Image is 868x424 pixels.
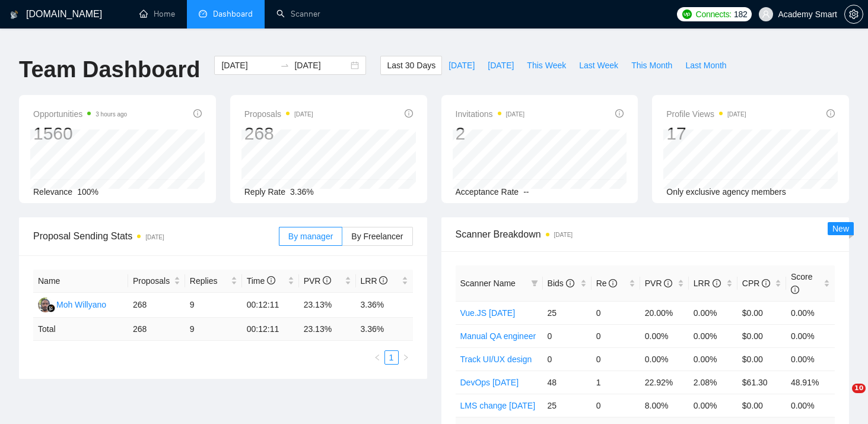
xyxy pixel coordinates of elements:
[762,279,770,287] span: info-circle
[442,56,481,75] button: [DATE]
[193,109,202,118] span: info-circle
[609,279,617,287] span: info-circle
[845,10,863,19] span: setting
[531,280,538,287] span: filter
[573,56,625,75] button: Last Week
[786,394,835,417] td: 0.00%
[631,59,672,72] span: This Month
[640,347,689,371] td: 0.00%
[33,270,128,293] th: Name
[267,276,275,284] span: info-circle
[290,187,314,197] span: 3.36%
[737,301,786,324] td: $0.00
[10,5,18,24] img: logo
[685,59,726,72] span: Last Month
[145,234,164,241] time: [DATE]
[713,279,721,287] span: info-circle
[664,279,672,287] span: info-circle
[506,111,524,118] time: [DATE]
[456,107,525,121] span: Invitations
[96,111,127,118] time: 3 hours ago
[682,10,692,19] img: upwork-logo.png
[294,59,348,72] input: End date
[399,350,413,365] button: right
[689,324,737,347] td: 0.00%
[38,299,106,309] a: MWMoh Willyano
[456,187,519,197] span: Acceptance Rate
[185,270,242,293] th: Replies
[47,304,55,312] img: gigradar-bm.png
[520,56,573,75] button: This Week
[374,354,381,361] span: left
[615,109,624,118] span: info-circle
[280,61,290,70] span: to
[213,9,253,19] span: Dashboard
[77,187,98,197] span: 100%
[449,59,475,72] span: [DATE]
[762,10,770,18] span: user
[384,350,399,365] li: 1
[543,301,592,324] td: 25
[689,347,737,371] td: 0.00%
[242,293,299,318] td: 00:12:11
[737,324,786,347] td: $0.00
[399,350,413,365] li: Next Page
[645,279,673,288] span: PVR
[38,298,53,312] img: MW
[523,187,529,197] span: --
[280,61,290,70] span: swap-right
[299,318,356,341] td: 23.13 %
[696,8,732,21] span: Connects:
[361,276,388,286] span: LRR
[460,378,519,387] a: DevOps [DATE]
[33,122,127,145] div: 1560
[387,59,435,72] span: Last 30 Days
[460,308,516,318] a: Vue.JS [DATE]
[19,56,200,84] h1: Team Dashboard
[543,394,592,417] td: 25
[694,279,721,288] span: LRR
[786,324,835,347] td: 0.00%
[139,9,175,19] a: homeHome
[679,56,733,75] button: Last Month
[244,187,285,197] span: Reply Rate
[828,384,856,412] iframe: To enrich screen reader interactions, please activate Accessibility in Grammarly extension settings
[666,107,746,121] span: Profile Views
[592,324,640,347] td: 0
[791,286,799,294] span: info-circle
[579,59,618,72] span: Last Week
[689,394,737,417] td: 0.00%
[625,56,679,75] button: This Month
[852,384,866,393] span: 10
[826,109,835,118] span: info-circle
[543,347,592,371] td: 0
[221,59,275,72] input: Start date
[460,279,516,288] span: Scanner Name
[33,187,72,197] span: Relevance
[33,318,128,341] td: Total
[689,301,737,324] td: 0.00%
[592,301,640,324] td: 0
[380,56,442,75] button: Last 30 Days
[247,276,275,286] span: Time
[405,109,413,118] span: info-circle
[370,350,384,365] li: Previous Page
[592,347,640,371] td: 0
[370,350,384,365] button: left
[529,274,540,292] span: filter
[640,301,689,324] td: 20.00%
[592,371,640,394] td: 1
[356,318,413,341] td: 3.36 %
[379,276,387,284] span: info-circle
[385,351,398,364] a: 1
[737,347,786,371] td: $0.00
[596,279,618,288] span: Re
[244,107,313,121] span: Proposals
[786,301,835,324] td: 0.00%
[351,232,403,241] span: By Freelancer
[288,232,333,241] span: By manager
[640,324,689,347] td: 0.00%
[244,122,313,145] div: 268
[734,8,747,21] span: 182
[666,122,746,145] div: 17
